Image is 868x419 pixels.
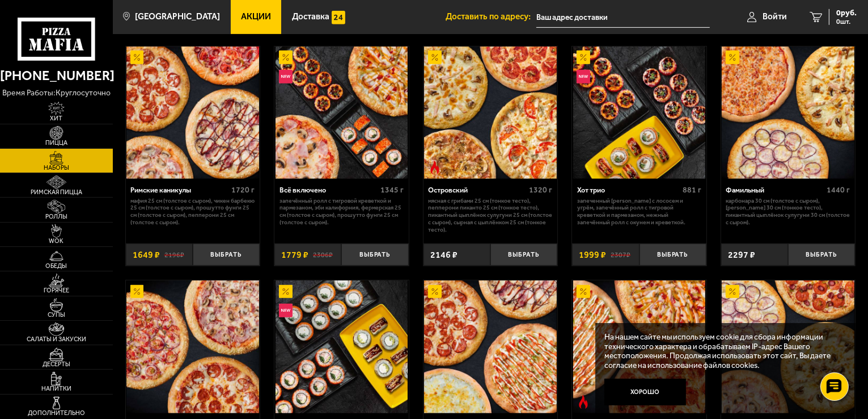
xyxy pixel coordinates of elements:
[836,18,857,25] span: 0 шт.
[126,280,260,413] a: АкционныйДеловые люди
[424,47,557,179] img: Островский
[130,51,144,64] img: Акционный
[279,285,293,299] img: Акционный
[572,47,706,179] a: АкционныйНовинкаХот трио
[313,250,333,259] s: 2306 ₽
[274,47,409,179] a: АкционныйНовинкаВсё включено
[193,244,260,266] button: Выбрать
[274,280,409,413] a: АкционныйНовинкаСовершенная классика
[577,70,590,83] img: Новинка
[577,285,590,299] img: Акционный
[577,51,590,64] img: Акционный
[721,280,856,413] a: АкционныйБольшая перемена
[428,161,442,174] img: Острое блюдо
[728,250,755,259] span: 2297 ₽
[130,198,255,227] p: Мафия 25 см (толстое с сыром), Чикен Барбекю 25 см (толстое с сыром), Прошутто Фунги 25 см (толст...
[130,186,228,194] div: Римские каникулы
[430,250,458,259] span: 2146 ₽
[231,185,255,195] span: 1720 г
[536,7,710,28] input: Ваш адрес доставки
[604,332,840,370] p: На нашем сайте мы используем cookie для сбора информации технического характера и обрабатываем IP...
[280,198,404,227] p: Запечённый ролл с тигровой креветкой и пармезаном, Эби Калифорния, Фермерская 25 см (толстое с сы...
[126,280,259,413] img: Деловые люди
[428,285,442,299] img: Акционный
[573,280,706,413] img: Бинго
[332,11,345,24] img: 15daf4d41897b9f0e9f617042186c801.svg
[279,70,293,83] img: Новинка
[611,250,630,259] s: 2307 ₽
[721,47,856,179] a: АкционныйФамильный
[424,47,558,179] a: АкционныйОстрое блюдоОстровский
[341,244,408,266] button: Выбрать
[722,280,854,413] img: Большая перемена
[380,185,404,195] span: 1345 г
[126,47,260,179] a: АкционныйРимские каникулы
[573,47,706,179] img: Хот трио
[241,12,271,21] span: Акции
[424,280,558,413] a: АкционныйСытный квартет
[530,185,553,195] span: 1320 г
[164,250,184,259] s: 2196 ₽
[726,186,824,194] div: Фамильный
[604,379,686,406] button: Хорошо
[726,285,739,299] img: Акционный
[428,51,442,64] img: Акционный
[428,198,552,234] p: Мясная с грибами 25 см (тонкое тесто), Пепперони Пиканто 25 см (тонкое тесто), Пикантный цыплёнок...
[130,285,144,299] img: Акционный
[133,250,160,259] span: 1649 ₽
[577,186,680,194] div: Хот трио
[572,280,706,413] a: АкционныйОстрое блюдоБинго
[428,186,526,194] div: Островский
[577,395,590,409] img: Острое блюдо
[280,186,378,194] div: Всё включено
[424,280,557,413] img: Сытный квартет
[577,198,701,227] p: Запеченный [PERSON_NAME] с лососем и угрём, Запечённый ролл с тигровой креветкой и пармезаном, Не...
[292,12,329,21] span: Доставка
[446,12,536,21] span: Доставить по адресу:
[683,185,701,195] span: 881 г
[126,47,259,179] img: Римские каникулы
[726,51,739,64] img: Акционный
[836,9,857,17] span: 0 руб.
[490,244,557,266] button: Выбрать
[763,12,787,21] span: Войти
[279,51,293,64] img: Акционный
[579,250,606,259] span: 1999 ₽
[788,244,855,266] button: Выбрать
[726,198,850,227] p: Карбонара 30 см (толстое с сыром), [PERSON_NAME] 30 см (тонкое тесто), Пикантный цыплёнок сулугун...
[722,47,854,179] img: Фамильный
[276,280,408,413] img: Совершенная классика
[281,250,308,259] span: 1779 ₽
[135,12,220,21] span: [GEOGRAPHIC_DATA]
[276,47,408,179] img: Всё включено
[640,244,706,266] button: Выбрать
[279,304,293,317] img: Новинка
[827,185,850,195] span: 1440 г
